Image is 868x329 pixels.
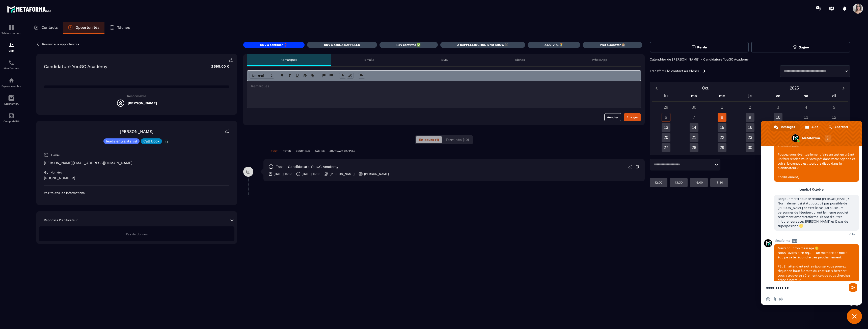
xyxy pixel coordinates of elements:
[779,297,783,301] span: Message audio
[820,93,848,101] div: di
[650,69,699,73] p: Transférer le contact au Closer
[419,138,439,142] span: En cours (1)
[330,172,355,176] p: [PERSON_NAME]
[718,143,726,152] div: 29
[441,58,448,62] p: SMS
[778,197,849,228] span: Bonjour merci pour ce retour [PERSON_NAME] ! Normalement si statut occupé pas possible de [PERSON...
[662,113,670,122] div: 6
[7,5,52,14] img: logo
[695,181,703,185] p: 16:00
[799,45,809,49] span: Gagné
[416,136,442,143] button: En cours (1)
[792,93,820,101] div: sa
[117,25,130,30] p: Tâches
[774,239,859,243] span: Metaforma
[780,65,850,77] div: Search for option
[715,181,723,185] p: 17:30
[75,25,99,30] p: Opportunités
[718,103,726,112] div: 1
[44,161,229,165] p: [PERSON_NAME][EMAIL_ADDRESS][DOMAIN_NAME]
[364,58,374,62] p: Emails
[1,38,21,56] a: formationformationCRM
[799,188,824,191] div: Lundi, 6 Octobre
[830,103,838,112] div: 5
[271,149,278,153] p: TOUT
[457,43,508,47] p: A RAPPELER/GHOST/NO SHOW✖️
[302,172,320,176] p: [DATE] 15:30
[650,57,850,62] p: Calendrier de [PERSON_NAME] - Candidature YouGC Academy
[690,143,698,152] div: 28
[746,133,754,142] div: 23
[766,285,846,290] textarea: Entrez votre message...
[126,232,148,236] span: Pas de donnée
[42,42,79,46] p: Revenir aux opportunités
[774,103,782,112] div: 3
[835,123,848,131] span: Chercher
[849,283,857,292] span: Envoyer
[120,129,153,134] a: [PERSON_NAME]
[782,69,843,74] input: Search for option
[260,43,287,47] p: RDV à confimer ❓
[751,42,850,52] button: Gagné
[1,120,21,123] p: Comptabilité
[8,42,14,48] img: formation
[718,123,726,132] div: 15
[750,84,839,93] button: Open years overlay
[276,164,338,169] p: task - Candidature YouGC Academy
[690,113,698,122] div: 7
[652,103,848,152] div: Calendar days
[296,149,310,153] p: COURRIELS
[44,218,78,222] p: Réponses Planificateur
[778,246,851,282] span: Merci pour ton message 😊 Nous l’avons bien reçu — un membre de notre équipe va te répondre très p...
[680,93,708,101] div: ma
[802,113,810,122] div: 11
[736,93,764,101] div: je
[446,138,469,142] span: Terminés (10)
[51,153,61,157] p: E-mail
[697,45,707,49] span: Perdu
[44,191,229,195] p: Voir toutes les informations
[1,56,21,74] a: schedulerschedulerPlanificateur
[44,94,229,98] p: Responsable
[675,181,683,185] p: 13:30
[1,21,21,38] a: formationformationTableau de bord
[29,22,63,34] a: Contacts
[825,135,831,142] div: Autres canaux
[1,102,21,105] p: Assistant IA
[44,176,229,181] p: [PHONE_NUMBER]
[1,109,21,127] a: accountantaccountantComptabilité
[766,297,770,301] span: Insérer un emoji
[802,103,810,112] div: 4
[274,172,292,176] p: [DATE] 14:38
[163,139,170,144] p: +4
[143,139,159,143] p: Call book
[650,159,720,170] div: Search for option
[652,85,661,92] button: Previous month
[764,93,792,101] div: ve
[708,93,736,101] div: me
[662,133,670,142] div: 20
[773,297,777,301] span: Envoyer un fichier
[780,123,795,131] span: Messages
[847,309,862,324] div: Fermer le chat
[792,239,797,243] span: Bot
[718,133,726,142] div: 22
[1,49,21,52] p: CRM
[44,64,107,69] p: Candidature YouGC Academy
[63,22,104,34] a: Opportunités
[8,60,14,66] img: scheduler
[8,113,14,119] img: accountant
[592,58,607,62] p: WhatsApp
[324,43,360,47] p: RDV à conf. A RAPPELER
[770,123,800,131] div: Messages
[746,103,754,112] div: 2
[652,93,848,152] div: Calendar wrapper
[128,101,157,105] h5: [PERSON_NAME]
[1,74,21,91] a: automationsautomationsEspace membre
[281,58,297,62] p: Remarques
[746,143,754,152] div: 30
[545,43,563,47] p: A SUIVRE ⏳
[774,113,782,122] div: 10
[690,103,698,112] div: 30
[662,143,670,152] div: 27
